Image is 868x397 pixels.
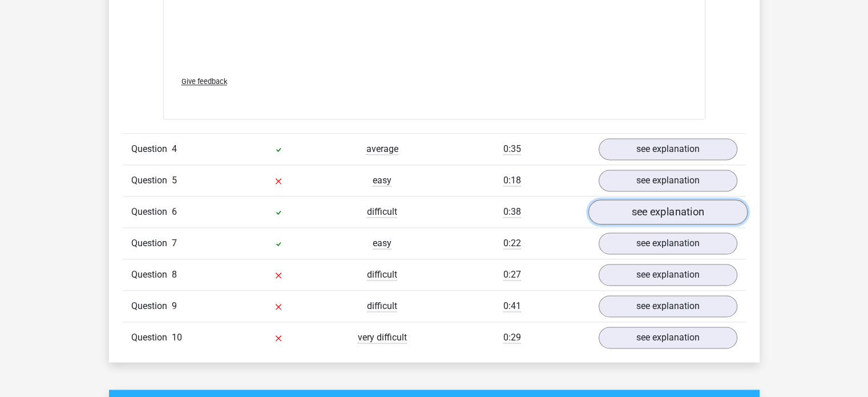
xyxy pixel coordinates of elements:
span: very difficult [358,332,407,343]
a: see explanation [599,264,737,286]
span: 9 [172,300,177,311]
span: Question [131,236,172,250]
span: easy [373,175,391,186]
span: difficult [367,300,397,312]
span: Give feedback [181,77,227,86]
span: Question [131,268,172,282]
span: 0:38 [503,206,521,218]
span: 0:41 [503,300,521,312]
span: 0:35 [503,143,521,155]
span: 8 [172,269,177,280]
span: difficult [367,269,397,280]
a: see explanation [599,170,737,191]
a: see explanation [599,232,737,254]
span: average [366,143,398,155]
span: 10 [172,332,182,343]
a: see explanation [599,295,737,317]
span: 0:18 [503,175,521,186]
span: 0:27 [503,269,521,280]
a: see explanation [599,138,737,160]
span: difficult [367,206,397,218]
span: Question [131,205,172,219]
span: 0:29 [503,332,521,343]
span: 0:22 [503,238,521,249]
a: see explanation [599,327,737,348]
span: Question [131,174,172,187]
span: 4 [172,143,177,154]
span: 6 [172,206,177,217]
span: Question [131,299,172,313]
span: easy [373,238,391,249]
span: Question [131,331,172,344]
a: see explanation [588,200,747,225]
span: 5 [172,175,177,186]
span: 7 [172,238,177,248]
span: Question [131,142,172,156]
